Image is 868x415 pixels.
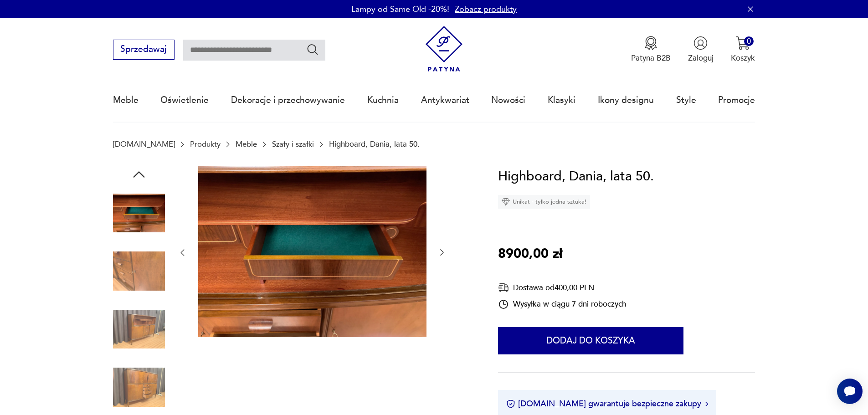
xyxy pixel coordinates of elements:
[688,53,714,63] p: Zaloguj
[421,79,469,121] a: Antykwariat
[113,140,175,149] a: [DOMAIN_NAME]
[731,53,755,63] p: Koszyk
[502,198,510,206] img: Ikona diamentu
[351,4,449,15] p: Lampy od Same Old -20%!
[498,327,683,354] button: Dodaj do koszyka
[421,26,467,72] img: Patyna - sklep z meblami i dekoracjami vintage
[705,402,708,406] img: Ikona strzałki w prawo
[198,166,426,338] img: Zdjęcie produktu Highboard, Dania, lata 50.
[498,282,509,293] img: Ikona dostawy
[506,400,515,409] img: Ikona certyfikatu
[693,36,708,50] img: Ikonka użytkownika
[160,79,209,121] a: Oświetlenie
[688,36,714,63] button: Zaloguj
[718,79,755,121] a: Promocje
[306,43,319,56] button: Szukaj
[113,303,165,355] img: Zdjęcie produktu Highboard, Dania, lata 50.
[113,245,165,297] img: Zdjęcie produktu Highboard, Dania, lata 50.
[498,299,626,310] div: Wysyłka w ciągu 7 dni roboczych
[498,166,654,187] h1: Highboard, Dania, lata 50.
[598,79,654,121] a: Ikony designu
[498,195,590,209] div: Unikat - tylko jedna sztuka!
[744,36,754,46] div: 0
[113,361,165,413] img: Zdjęcie produktu Highboard, Dania, lata 50.
[644,36,658,50] img: Ikona medalu
[491,79,525,121] a: Nowości
[231,79,345,121] a: Dekoracje i przechowywanie
[631,36,671,63] a: Ikona medaluPatyna B2B
[236,140,257,149] a: Meble
[548,79,575,121] a: Klasyki
[498,282,626,293] div: Dostawa od 400,00 PLN
[329,140,420,149] p: Highboard, Dania, lata 50.
[272,140,314,149] a: Szafy i szafki
[731,36,755,63] button: 0Koszyk
[676,79,696,121] a: Style
[113,79,139,121] a: Meble
[506,398,708,410] button: [DOMAIN_NAME] gwarantuje bezpieczne zakupy
[631,36,671,63] button: Patyna B2B
[113,187,165,239] img: Zdjęcie produktu Highboard, Dania, lata 50.
[498,244,562,265] p: 8900,00 zł
[190,140,221,149] a: Produkty
[113,46,175,54] a: Sprzedawaj
[837,379,863,404] iframe: Smartsupp widget button
[113,40,175,60] button: Sprzedawaj
[455,4,517,15] a: Zobacz produkty
[367,79,399,121] a: Kuchnia
[736,36,750,50] img: Ikona koszyka
[631,53,671,63] p: Patyna B2B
